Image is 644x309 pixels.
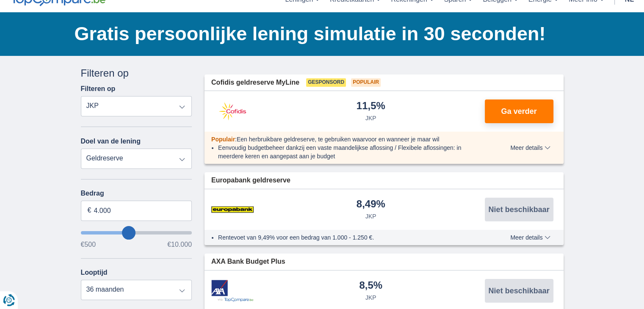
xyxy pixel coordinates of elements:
[88,206,91,215] span: €
[351,78,381,87] span: Populair
[359,280,382,292] div: 8,5%
[211,78,299,88] span: Cofidis geldreserve MyLine
[81,241,96,248] span: €500
[357,199,385,210] div: 8,49%
[218,143,479,160] li: Eenvoudig budgetbeheer dankzij een vaste maandelijkse aflossing / Flexibele aflossingen: in meerd...
[211,176,290,185] span: Europabank geldreserve
[504,234,556,241] button: Meer details
[211,136,235,143] span: Populair
[211,257,285,267] span: AXA Bank Budget Plus
[81,66,192,80] div: Filteren op
[488,287,549,295] span: Niet beschikbaar
[306,78,346,87] span: Gesponsord
[510,235,550,240] span: Meer details
[365,114,376,122] div: JKP
[218,233,479,242] li: Rentevoet van 9,49% voor een bedrag van 1.000 - 1.250 €.
[501,108,536,115] span: Ga verder
[81,138,141,145] label: Doel van de lening
[167,241,192,248] span: €10.000
[365,293,376,302] div: JKP
[488,206,549,213] span: Niet beschikbaar
[504,144,556,151] button: Meer details
[81,231,192,235] input: wantToBorrow
[81,190,192,197] label: Bedrag
[485,279,553,303] button: Niet beschikbaar
[510,145,550,151] span: Meer details
[211,101,254,122] img: product.pl.alt Cofidis
[81,85,116,93] label: Filteren op
[365,212,376,221] div: JKP
[211,199,254,220] img: product.pl.alt Europabank
[485,198,553,221] button: Niet beschikbaar
[357,101,385,112] div: 11,5%
[75,21,564,47] h1: Gratis persoonlijke lening simulatie in 30 seconden!
[81,269,108,276] label: Looptijd
[485,99,553,123] button: Ga verder
[237,136,439,143] span: Een herbruikbare geldreserve, te gebruiken waarvoor en wanneer je maar wil
[211,280,254,302] img: product.pl.alt Axa Bank
[205,135,486,143] div: :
